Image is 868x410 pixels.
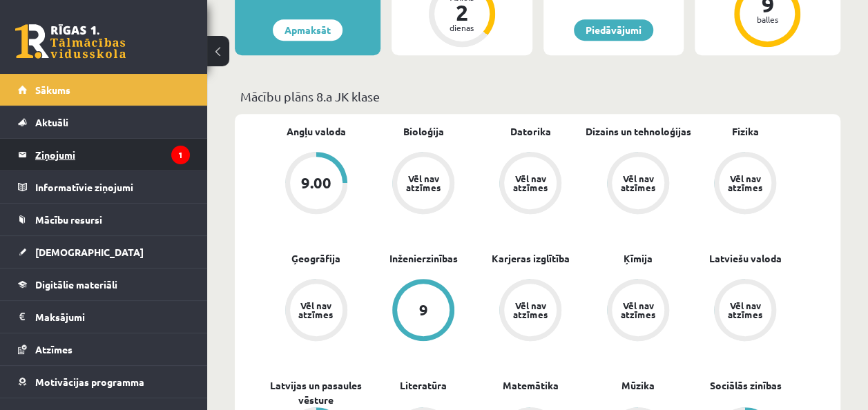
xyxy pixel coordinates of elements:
[35,139,190,170] legend: Ziņojumi
[692,152,799,217] a: Vēl nav atzīmes
[18,139,190,170] a: Ziņojumi1
[35,84,70,96] span: Sākums
[441,1,483,23] div: 2
[240,87,835,106] p: Mācību plāns 8.a JK klase
[291,251,340,266] a: Ģeogrāfija
[511,174,550,192] div: Vēl nav atzīmes
[692,279,799,344] a: Vēl nav atzīmes
[621,378,655,393] a: Mūzika
[619,174,657,192] div: Vēl nav atzīmes
[171,146,190,164] i: 1
[709,378,781,393] a: Sociālās zinības
[18,106,190,138] a: Aktuāli
[18,171,190,203] a: Informatīvie ziņojumi
[18,366,190,398] a: Motivācijas programma
[35,343,73,355] span: Atzīmes
[301,175,331,191] div: 9.00
[404,174,443,192] div: Vēl nav atzīmes
[18,269,190,300] a: Digitālie materiāli
[262,279,369,344] a: Vēl nav atzīmes
[400,378,447,393] a: Literatūra
[15,24,126,59] a: Rīgas 1. Tālmācības vidusskola
[287,124,346,139] a: Angļu valoda
[35,278,117,291] span: Digitālie materiāli
[35,301,190,333] legend: Maksājumi
[574,19,653,41] a: Piedāvājumi
[477,279,584,344] a: Vēl nav atzīmes
[297,301,336,319] div: Vēl nav atzīmes
[18,74,190,106] a: Sākums
[419,302,428,318] div: 9
[18,301,190,333] a: Maksājumi
[273,19,343,41] a: Apmaksāt
[262,152,369,217] a: 9.00
[732,124,759,139] a: Fizika
[503,378,559,393] a: Matemātika
[726,174,764,192] div: Vēl nav atzīmes
[746,15,788,23] div: balles
[709,251,782,266] a: Latviešu valoda
[389,251,458,266] a: Inženierzinības
[35,213,102,226] span: Mācību resursi
[585,124,691,139] a: Dizains un tehnoloģijas
[18,333,190,365] a: Atzīmes
[584,152,691,217] a: Vēl nav atzīmes
[403,124,444,139] a: Bioloģija
[35,246,144,258] span: [DEMOGRAPHIC_DATA]
[35,116,68,128] span: Aktuāli
[624,251,653,266] a: Ķīmija
[492,251,570,266] a: Karjeras izglītība
[510,124,551,139] a: Datorika
[619,301,657,319] div: Vēl nav atzīmes
[262,378,369,407] a: Latvijas un pasaules vēsture
[726,301,764,319] div: Vēl nav atzīmes
[35,171,190,203] legend: Informatīvie ziņojumi
[18,236,190,268] a: [DEMOGRAPHIC_DATA]
[18,204,190,235] a: Mācību resursi
[584,279,691,344] a: Vēl nav atzīmes
[369,152,476,217] a: Vēl nav atzīmes
[441,23,483,32] div: dienas
[369,279,476,344] a: 9
[35,375,144,388] span: Motivācijas programma
[477,152,584,217] a: Vēl nav atzīmes
[511,301,550,319] div: Vēl nav atzīmes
